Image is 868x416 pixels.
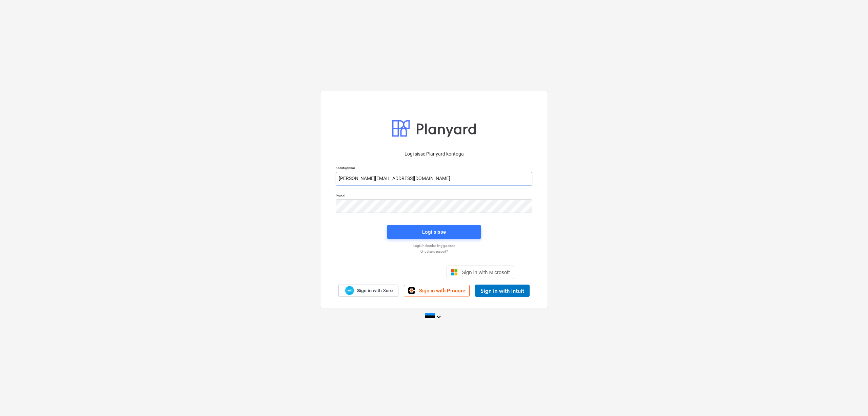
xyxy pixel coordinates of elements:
[336,172,532,185] input: Kasutajanimi
[336,166,532,171] p: Kasutajanimi
[336,194,532,199] p: Parool
[345,286,354,295] img: Xero logo
[435,313,443,321] i: keyboard_arrow_down
[332,243,536,248] a: Logi ühekordse lingiga sisse
[462,269,510,275] span: Sign in with Microsoft
[419,288,465,294] span: Sign in with Procore
[338,285,399,296] a: Sign in with Xero
[387,225,481,239] button: Logi sisse
[404,285,470,296] a: Sign in with Procore
[834,383,868,416] div: Vestlusvidin
[351,265,445,280] iframe: Sisselogimine Google'i nupu abil
[451,269,458,276] img: Microsoft logo
[336,150,532,158] p: Logi sisse Planyard kontoga
[332,249,536,254] a: Unustasid parooli?
[357,288,393,294] span: Sign in with Xero
[834,383,868,416] iframe: Chat Widget
[422,228,446,236] div: Logi sisse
